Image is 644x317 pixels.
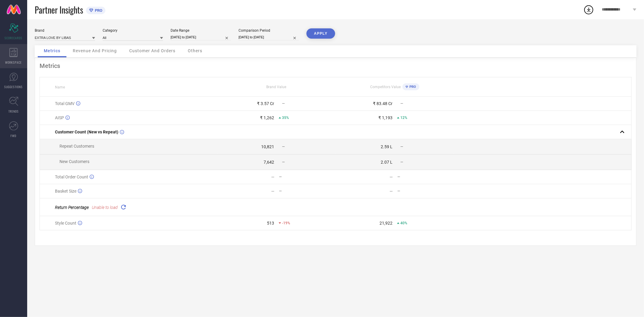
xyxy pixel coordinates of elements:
div: 513 [267,221,274,226]
div: — [389,175,393,179]
input: Select comparison period [239,34,299,40]
span: 35% [282,116,289,120]
span: -19% [282,221,290,225]
span: Name [55,85,65,89]
span: — [400,145,403,149]
span: AISP [55,115,64,120]
button: APPLY [306,28,335,39]
div: — [279,175,335,179]
div: 2.07 L [381,160,392,165]
div: Open download list [583,4,594,15]
div: Comparison Period [239,28,299,33]
span: Total Order Count [55,175,88,179]
span: SUGGESTIONS [5,85,23,89]
div: — [389,189,393,194]
span: Partner Insights [35,4,83,16]
div: Category [103,28,163,33]
span: Repeat Customers [59,144,94,149]
span: Basket Size [55,189,76,194]
div: 10,821 [261,144,274,149]
span: Competitors Value [370,85,401,89]
div: — [271,189,274,194]
span: FWD [11,133,17,138]
span: Unable to load [92,205,118,210]
span: 40% [400,221,407,225]
span: Total GMV [55,101,75,106]
span: WORKSPACE [5,60,22,65]
div: Reload "Return Percentage " [119,203,128,211]
span: Metrics [44,48,60,53]
span: PRO [93,8,102,13]
span: Return Percentage [55,205,89,210]
div: 21,922 [380,221,392,226]
div: Date Range [171,28,231,33]
span: New Customers [59,159,89,164]
div: ₹ 1,262 [260,115,274,120]
span: — [282,101,285,106]
span: SCORECARDS [5,36,23,40]
div: ₹ 83.48 Cr [373,101,392,106]
div: ₹ 3.57 Cr [257,101,274,106]
div: — [397,189,454,193]
span: Revenue And Pricing [73,48,117,53]
span: 12% [400,116,407,120]
div: Brand [35,28,95,33]
input: Select date range [171,34,231,40]
div: — [397,175,454,179]
span: — [400,101,403,106]
span: — [282,145,285,149]
div: ₹ 1,193 [378,115,392,120]
span: — [400,160,403,164]
span: — [282,160,285,164]
div: 7,642 [264,160,274,165]
div: — [271,175,274,179]
span: Customer And Orders [129,48,175,53]
div: — [279,189,335,193]
span: Others [188,48,202,53]
div: Metrics [40,62,632,69]
span: Brand Value [267,85,287,89]
div: 2.59 L [381,144,392,149]
span: PRO [408,85,416,89]
span: Customer Count (New vs Repeat) [55,130,118,134]
span: TRENDS [8,109,19,114]
span: Style Count [55,221,76,226]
